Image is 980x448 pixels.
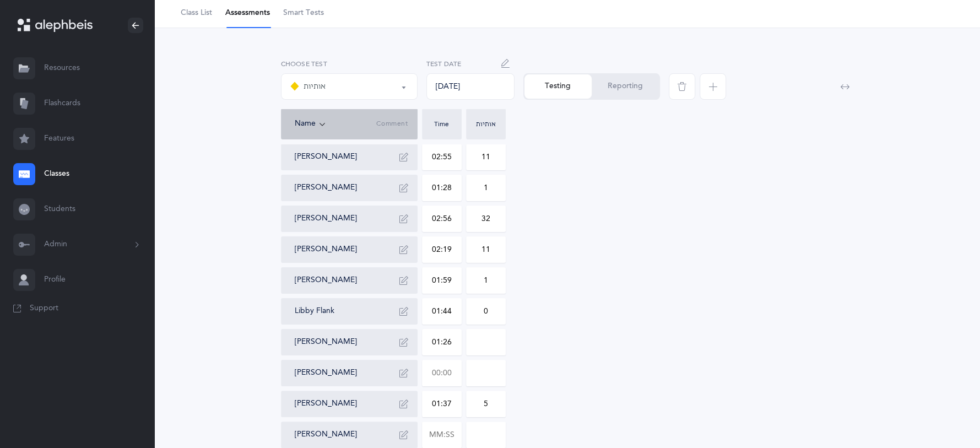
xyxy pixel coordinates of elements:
[423,144,461,170] input: MM:SS
[423,268,461,293] input: MM:SS
[281,73,418,100] button: אותיות
[469,121,503,127] div: אותיות
[295,275,357,286] button: [PERSON_NAME]
[376,120,408,128] span: Comment
[281,59,418,69] label: Choose test
[295,337,357,348] button: [PERSON_NAME]
[295,244,357,255] button: [PERSON_NAME]
[295,118,377,130] div: Name
[425,121,459,127] div: Time
[295,368,357,379] button: [PERSON_NAME]
[423,206,461,231] input: MM:SS
[295,429,357,440] button: [PERSON_NAME]
[295,152,357,163] button: [PERSON_NAME]
[423,175,461,201] input: MM:SS
[181,8,212,19] span: Class List
[295,306,334,317] button: Libby Flank
[592,74,659,99] button: Reporting
[423,422,461,447] input: MM:SS
[423,330,461,355] input: 00:00
[423,299,461,324] input: MM:SS
[295,182,357,193] button: [PERSON_NAME]
[423,360,461,386] input: 00:00
[426,59,515,69] label: Test Date
[426,73,515,100] div: [DATE]
[423,391,461,417] input: MM:SS
[295,398,357,409] button: [PERSON_NAME]
[295,213,357,224] button: [PERSON_NAME]
[290,80,326,93] div: אותיות
[30,303,58,314] span: Support
[283,8,324,19] span: Smart Tests
[423,237,461,262] input: MM:SS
